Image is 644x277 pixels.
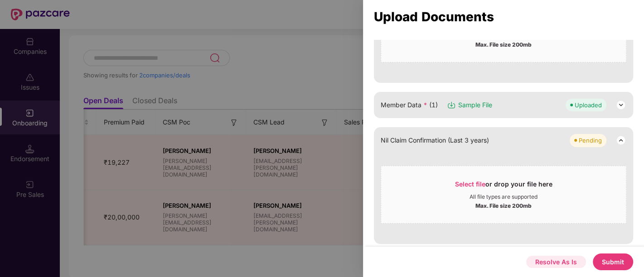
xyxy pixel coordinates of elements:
span: Sample File [458,100,492,110]
div: Uploaded [575,100,602,110]
img: svg+xml;base64,PHN2ZyB3aWR0aD0iMjQiIGhlaWdodD0iMjQiIHZpZXdCb3g9IjAgMCAyNCAyNCIgZmlsbD0ibm9uZSIgeG... [615,135,626,146]
div: All file types are supported [470,193,537,201]
span: Member Data (1) [381,100,438,110]
span: Nil Claim Confirmation (Last 3 years) [381,135,489,145]
img: svg+xml;base64,PHN2ZyB3aWR0aD0iMjQiIGhlaWdodD0iMjQiIHZpZXdCb3g9IjAgMCAyNCAyNCIgZmlsbD0ibm9uZSIgeG... [615,100,626,110]
div: Pending [579,136,602,145]
div: Max. File size 200mb [475,201,532,210]
button: Resolve As Is [526,256,586,268]
span: Select fileor drop your file hereAll file types are supportedMax. File size 200mb [381,173,626,216]
span: Select file [455,180,485,188]
img: svg+xml;base64,PHN2ZyB3aWR0aD0iMTYiIGhlaWdodD0iMTciIHZpZXdCb3g9IjAgMCAxNiAxNyIgZmlsbD0ibm9uZSIgeG... [447,100,456,110]
div: Max. File size 200mb [475,39,532,48]
div: or drop your file here [455,180,552,193]
div: Upload Documents [374,12,633,22]
button: Submit [593,253,633,270]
